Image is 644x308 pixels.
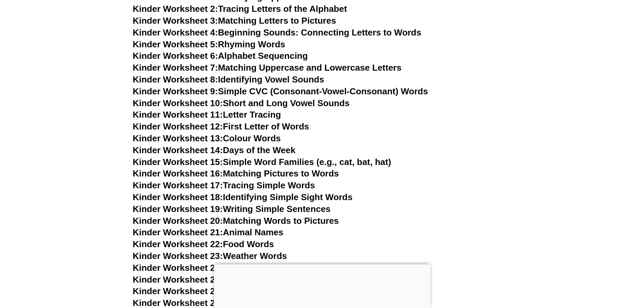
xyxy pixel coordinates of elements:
iframe: Advertisement [214,264,430,306]
span: Kinder Worksheet 21: [133,227,223,237]
a: Kinder Worksheet 19:Writing Simple Sentences [133,204,331,214]
a: Kinder Worksheet 10:Short and Long Vowel Sounds [133,98,350,108]
a: Kinder Worksheet 4:Beginning Sounds: Connecting Letters to Words [133,27,422,38]
span: Kinder Worksheet 11: [133,110,223,120]
a: Kinder Worksheet 26:Matching Objects with Their Names [133,286,372,296]
a: Kinder Worksheet 17:Tracing Simple Words [133,180,315,190]
a: Kinder Worksheet 2:Tracing Letters of the Alphabet [133,4,347,14]
span: Kinder Worksheet 13: [133,133,223,143]
span: Kinder Worksheet 16: [133,168,223,179]
span: Kinder Worksheet 25: [133,275,223,285]
a: Kinder Worksheet 23:Weather Words [133,251,287,261]
span: Kinder Worksheet 2: [133,4,218,14]
span: Kinder Worksheet 4: [133,27,218,38]
a: Kinder Worksheet 13:Colour Words [133,133,281,143]
span: Kinder Worksheet 8: [133,74,218,85]
span: Kinder Worksheet 3: [133,16,218,26]
a: Kinder Worksheet 6:Alphabet Sequencing [133,51,308,61]
a: Kinder Worksheet 9:Simple CVC (Consonant-Vowel-Consonant) Words [133,86,428,96]
span: Kinder Worksheet 12: [133,121,223,132]
span: Kinder Worksheet 19: [133,204,223,214]
a: Kinder Worksheet 24:Identifying Nouns [133,263,297,273]
span: Kinder Worksheet 7: [133,63,218,73]
span: Kinder Worksheet 10: [133,98,223,108]
span: Kinder Worksheet 24: [133,263,223,273]
span: Kinder Worksheet 6: [133,51,218,61]
span: Kinder Worksheet 14: [133,145,223,155]
a: Kinder Worksheet 3:Matching Letters to Pictures [133,16,336,26]
span: Kinder Worksheet 22: [133,239,223,249]
span: Kinder Worksheet 9: [133,86,218,96]
a: Kinder Worksheet 25:Identifying Verbs [133,275,294,285]
a: Kinder Worksheet 15:Simple Word Families (e.g., cat, bat, hat) [133,157,391,167]
a: Kinder Worksheet 12:First Letter of Words [133,121,309,132]
a: Kinder Worksheet 16:Matching Pictures to Words [133,168,339,179]
a: Kinder Worksheet 22:Food Words [133,239,274,249]
a: Kinder Worksheet 18:Identifying Simple Sight Words [133,192,353,202]
span: Kinder Worksheet 23: [133,251,223,261]
span: Kinder Worksheet 20: [133,216,223,226]
a: Kinder Worksheet 21:Animal Names [133,227,284,237]
a: Kinder Worksheet 20:Matching Words to Pictures [133,216,339,226]
span: Kinder Worksheet 15: [133,157,223,167]
span: Kinder Worksheet 18: [133,192,223,202]
a: Kinder Worksheet 11:Letter Tracing [133,110,281,120]
span: Kinder Worksheet 26: [133,286,223,296]
span: Kinder Worksheet 17: [133,180,223,190]
span: Kinder Worksheet 5: [133,39,218,49]
a: Kinder Worksheet 5:Rhyming Words [133,39,285,49]
a: Kinder Worksheet 14:Days of the Week [133,145,295,155]
span: Kinder Worksheet 27: [133,298,223,308]
iframe: Chat Widget [531,232,644,308]
a: Kinder Worksheet 8:Identifying Vowel Sounds [133,74,324,85]
a: Kinder Worksheet 27:Action Words [133,298,280,308]
a: Kinder Worksheet 7:Matching Uppercase and Lowercase Letters [133,63,402,73]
